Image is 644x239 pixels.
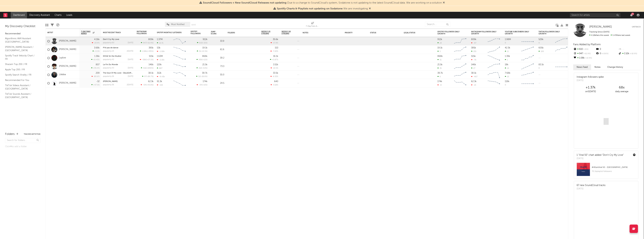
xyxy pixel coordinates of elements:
[630,14,633,16] button: 21
[437,72,443,74] div: 39.7k
[51,20,54,30] div: Filters
[505,80,509,83] div: 118k
[453,79,468,87] svg: Chart title
[147,67,153,69] span: +890 %
[5,73,37,77] a: Spotify Search Virality / FR
[577,187,605,191] div: [DATE]
[199,50,201,52] span: 51
[203,2,286,4] span: SoundCloud Followers + New SoundCloud Releases not updating
[157,67,162,69] div: 887
[273,55,278,57] div: 16.1k
[94,47,100,49] div: 3.68k
[191,31,202,35] div: Spotify Followers
[574,163,638,179] a: #40onViral 50 - [GEOGRAPHIC_DATA]70.1kplaylist followers
[211,39,224,43] div: 33.9
[631,13,634,15] div: 21
[471,76,478,78] div: -467
[453,45,468,54] svg: Chart title
[437,38,442,41] div: 912k
[103,64,133,66] div: La Fin Du Monde
[5,132,15,136] div: Folders
[271,84,278,86] div: -3.18 %
[5,68,37,71] a: Apple Top 200 / FR
[142,50,147,52] span: 1.08k
[172,71,187,79] svg: Chart title
[471,67,475,69] div: 27
[592,169,636,173] div: 70.1k playlist followers
[103,64,118,66] a: La Fin Du Monde
[539,67,540,69] div: 0
[520,45,535,54] svg: Chart title
[471,72,476,74] div: 38.1k
[520,62,535,71] svg: Chart title
[172,79,187,87] svg: Chart title
[5,32,40,36] div: Recommended
[471,31,496,35] div: Instagram Followers Daily Growth
[471,50,476,52] div: 255
[202,67,207,69] span: -3.8 %
[93,50,100,52] div: +5.5 %
[203,59,207,61] span: +11 %
[157,50,165,52] div: -1.08k
[103,47,133,49] div: P'tit pas de danse
[103,81,133,82] div: gabrielle
[202,64,207,66] div: 21.5k
[273,64,278,66] div: 3.51k
[573,43,601,46] span: Fans Added by Platform
[505,64,508,66] div: 18k
[505,76,509,78] div: 10
[306,20,319,30] div: 7-Day Fans Added (7-Day Fans Added)
[277,7,368,10] span: : We are investigating
[453,62,468,71] svg: Chart title
[505,42,506,44] div: 0
[486,62,501,71] svg: Chart title
[591,64,604,70] button: Notes
[618,51,641,56] div: 1.52k
[148,80,154,83] div: 62.3k
[103,55,133,57] div: DOGZ (In the Studio)
[199,67,202,69] span: 152
[27,12,52,19] a: Discovery Assistant
[577,157,624,160] div: [DATE]
[486,54,501,62] svg: Chart title
[486,79,501,87] svg: Chart title
[471,38,476,41] div: 809k
[471,47,476,49] div: 385k
[201,50,207,52] span: -21.5 %
[211,31,219,35] div: Jump Score
[142,59,146,61] span: -586
[94,55,100,57] div: 1.36k
[539,31,564,35] div: TikTok Followers Daily Growth
[404,32,426,34] div: Legal Status
[202,72,207,74] div: 39.7k
[198,76,200,78] span: 52
[147,50,153,52] span: +335 %
[157,80,162,83] div: 91.3k
[143,67,146,69] span: 416
[577,75,604,79] div: Instagram followers spike
[94,38,100,41] div: 4.16k
[505,59,508,61] div: 1
[520,79,535,87] svg: Chart title
[577,184,605,187] div: 67 new SoundCloud tracks
[157,72,161,74] div: 312k
[147,76,153,78] span: -89.7 %
[149,47,154,49] div: 385k
[437,80,442,83] div: 174k
[203,42,207,44] span: -21 %
[520,37,535,45] svg: Chart title
[157,64,162,66] div: 120k
[505,50,509,52] div: 11
[127,50,133,52] div: 2[DATE]
[5,37,37,44] a: Algorithmic A&R Assistant ([GEOGRAPHIC_DATA])
[103,72,144,74] a: The Soul Of My Love - DeusExMaschine Remix
[148,72,154,74] div: 38.1k
[103,76,114,77] div: popularity: 26
[96,64,100,66] div: 807
[144,76,146,78] span: 97
[203,2,442,4] span: : Due to a change to SoundCloud's system, Sodatone is not updating to the latest SoundCloud data....
[143,42,146,44] span: 947
[573,64,591,70] button: News Feed
[577,153,624,157] div: 1 "Viral 50" chart added
[147,42,153,44] span: -62.9 %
